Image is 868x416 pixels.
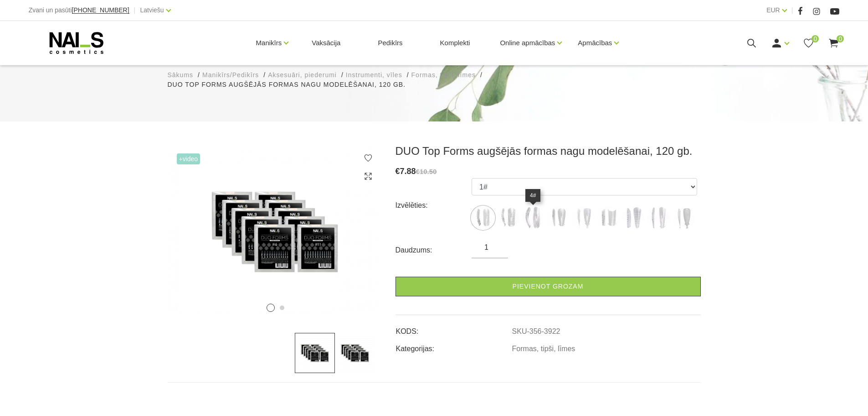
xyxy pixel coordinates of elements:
div: Izvēlēties: [395,198,472,213]
h3: DUO Top Forms augšējās formas nagu modelēšanai, 120 gb. [395,144,701,158]
td: Kategorijas: [395,337,512,354]
a: Manikīrs [256,25,282,61]
td: KODS: [395,320,512,337]
img: ... [168,144,382,319]
a: Formas, tipši, līmes [411,70,476,80]
a: Sākums [168,70,194,80]
a: 0 [828,37,839,49]
a: Manikīrs/Pedikīrs [202,70,259,80]
a: Pievienot grozam [395,277,701,296]
span: | [791,5,793,16]
a: Apmācības [578,25,612,61]
a: Aksesuāri, piederumi [268,70,337,80]
div: Zvani un pasūti [29,5,129,16]
button: 1 of 2 [267,304,275,312]
s: €10.50 [416,168,437,175]
a: Online apmācības [500,25,555,61]
img: ... [547,206,570,229]
a: Formas, tipši, līmes [512,345,575,353]
img: ... [335,333,375,373]
span: Formas, tipši, līmes [411,71,476,79]
li: DUO Top Forms augšējās formas nagu modelēšanai, 120 gb. [168,80,415,90]
a: EUR [766,5,780,16]
img: ... [672,206,695,229]
img: ... [497,206,519,229]
a: [PHONE_NUMBER] [72,7,129,14]
img: ... [647,206,670,229]
img: ... [522,206,544,229]
span: +Video [177,153,200,164]
span: Instrumenti, vīles [346,71,402,79]
span: | [134,5,136,16]
a: Komplekti [433,21,478,65]
a: Instrumenti, vīles [346,70,402,80]
span: Sākums [168,71,194,79]
span: 0 [812,35,819,42]
a: Latviešu [140,5,164,16]
span: Aksesuāri, piederumi [268,71,337,79]
img: ... [622,206,645,229]
img: ... [472,206,494,229]
span: Manikīrs/Pedikīrs [202,71,259,79]
img: ... [597,206,620,229]
a: SKU-356-3922 [512,327,560,336]
button: 2 of 2 [280,305,284,310]
img: ... [295,333,335,373]
div: Daudzums: [395,243,472,258]
span: 7.88 [400,167,416,176]
a: Pedikīrs [370,21,410,65]
img: ... [572,206,595,229]
a: 0 [803,37,814,49]
span: € [395,167,400,176]
span: 0 [837,35,844,42]
a: Vaksācija [304,21,348,65]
